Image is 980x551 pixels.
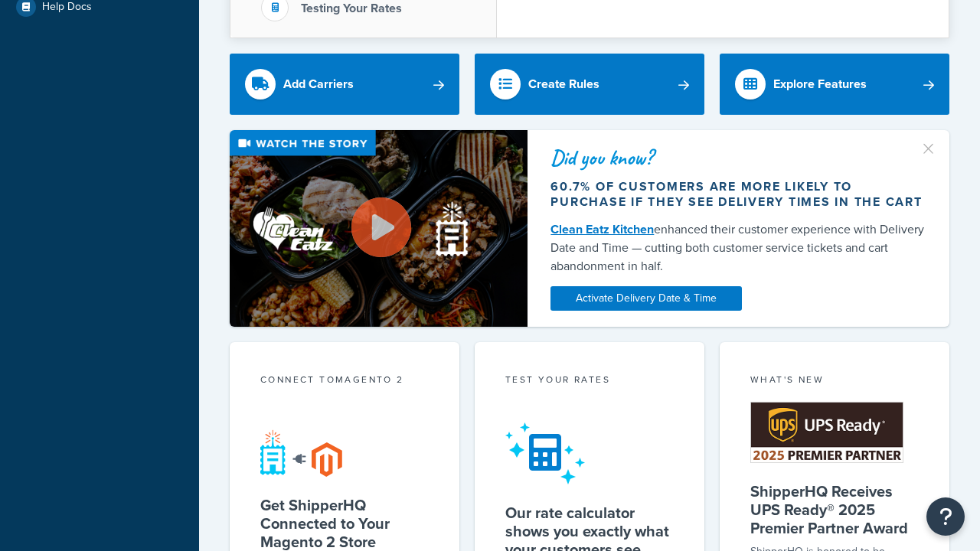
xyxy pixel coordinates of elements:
[550,286,742,311] a: Activate Delivery Date & Time
[260,496,429,551] h5: Get ShipperHQ Connected to Your Magento 2 Store
[230,54,459,115] a: Add Carriers
[528,73,599,95] div: Create Rules
[475,54,704,115] a: Create Rules
[750,482,919,537] h5: ShipperHQ Receives UPS Ready® 2025 Premier Partner Award
[550,147,926,168] div: Did you know?
[505,373,674,390] div: Test your rates
[230,130,528,327] img: Video thumbnail
[283,73,354,95] div: Add Carriers
[260,373,429,390] div: Connect to Magento 2
[550,220,654,238] a: Clean Eatz Kitchen
[750,373,919,390] div: What's New
[720,54,949,115] a: Explore Features
[926,497,965,536] button: Open Resource Center
[550,179,926,210] div: 60.7% of customers are more likely to purchase if they see delivery times in the cart
[301,2,402,15] h3: Testing Your Rates
[260,429,342,477] img: connect-shq-magento-24cdf84b.svg
[550,220,926,275] div: enhanced their customer experience with Delivery Date and Time — cutting both customer service ti...
[42,1,92,14] span: Help Docs
[773,73,867,95] div: Explore Features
